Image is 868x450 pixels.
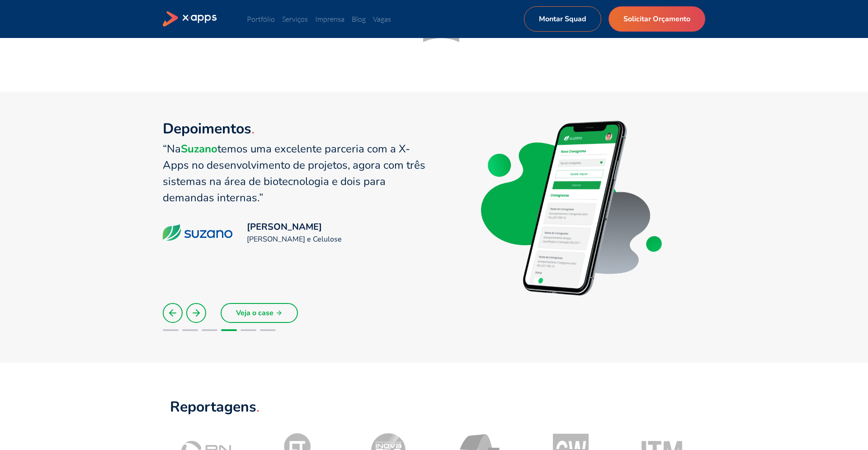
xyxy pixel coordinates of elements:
a: Montar Squad [524,6,601,32]
a: Veja o case [221,303,298,323]
q: “Na temos uma excelente parceria com a X-Apps no desenvolvimento de projetos, agora com três sist... [163,142,425,205]
div: [PERSON_NAME] e Celulose [247,234,342,245]
a: Vagas [373,14,391,24]
strong: Reportagens [170,397,256,417]
a: Reportagens [170,399,259,419]
strong: Depoimentos [163,119,251,138]
a: Serviços [282,14,308,24]
img: Suzano logo [163,224,232,241]
div: [PERSON_NAME] [247,220,342,234]
a: Blog [352,14,366,24]
a: Solicitar Orçamento [609,6,705,32]
a: Imprensa [315,14,344,24]
a: Portfólio [247,14,275,24]
strong: Suzano [181,142,217,156]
